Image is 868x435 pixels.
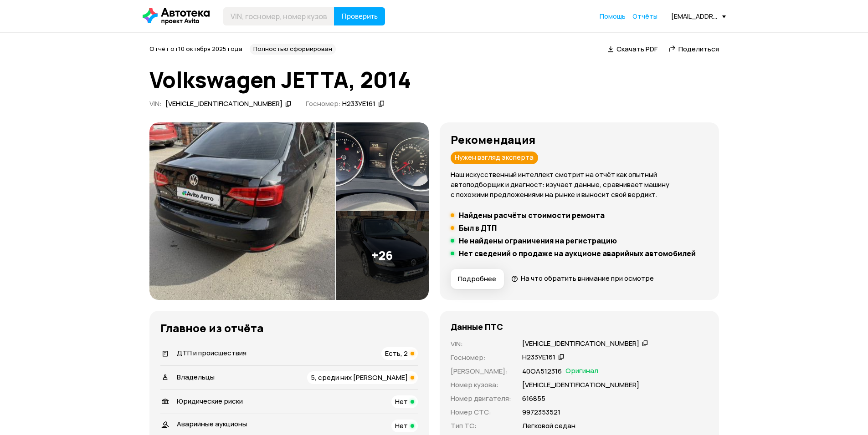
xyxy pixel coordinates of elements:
h3: Рекомендация [451,133,708,146]
p: 9972353521 [522,407,560,417]
p: Легковой седан [522,421,575,431]
span: Нет [395,421,408,430]
p: VIN : [451,339,511,349]
div: Полностью сформирован [250,44,336,55]
p: Госномер : [451,353,511,363]
a: Скачать PDF [608,44,657,54]
span: Скачать PDF [616,44,657,54]
h1: Volkswagen JETTA, 2014 [149,67,719,92]
div: [VEHICLE_IDENTIFICATION_NUMBER] [522,339,639,349]
div: Н233УЕ161 [522,353,555,362]
div: [VEHICLE_IDENTIFICATION_NUMBER] [165,99,282,109]
h5: Не найдены ограничения на регистрацию [459,236,617,245]
span: Оригинал [565,366,598,376]
span: ДТП и происшествия [177,348,247,358]
span: Госномер: [306,99,341,108]
h5: Нет сведений о продаже на аукционе аварийных автомобилей [459,249,696,258]
button: Подробнее [451,269,504,289]
h3: Главное из отчёта [160,322,418,334]
p: Номер двигателя : [451,394,511,404]
p: 616855 [522,394,545,404]
span: Аварийные аукционы [177,419,247,429]
span: Нет [395,397,408,406]
a: Помощь [600,12,626,21]
input: VIN, госномер, номер кузова [223,7,334,25]
p: 40ОА512316 [522,366,562,376]
p: [PERSON_NAME] : [451,366,511,376]
span: Юридические риски [177,396,243,406]
span: 5, среди них [PERSON_NAME] [311,373,408,382]
p: [VEHICLE_IDENTIFICATION_NUMBER] [522,380,639,390]
p: Тип ТС : [451,421,511,431]
span: Поделиться [678,44,719,54]
span: Владельцы [177,372,215,382]
a: Отчёты [632,12,657,21]
button: Проверить [334,7,385,25]
p: Наш искусственный интеллект смотрит на отчёт как опытный автоподборщик и диагност: изучает данные... [451,170,708,200]
span: Подробнее [458,274,496,283]
span: VIN : [149,99,162,108]
h5: Был в ДТП [459,223,497,233]
a: На что обратить внимание при осмотре [511,273,654,283]
span: Проверить [341,13,378,20]
div: [EMAIL_ADDRESS][DOMAIN_NAME] [671,12,726,20]
p: Номер СТС : [451,407,511,417]
span: Отчёт от 10 октября 2025 года [149,45,242,53]
a: Поделиться [668,44,719,54]
h5: Найдены расчёты стоимости ремонта [459,211,605,220]
div: Нужен взгляд эксперта [451,152,538,164]
h4: Данные ПТС [451,322,503,332]
span: На что обратить внимание при осмотре [521,273,654,283]
span: Есть, 2 [385,349,408,358]
span: Отчёты [632,12,657,20]
div: Н233УЕ161 [342,99,375,109]
span: Помощь [600,12,626,20]
p: Номер кузова : [451,380,511,390]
